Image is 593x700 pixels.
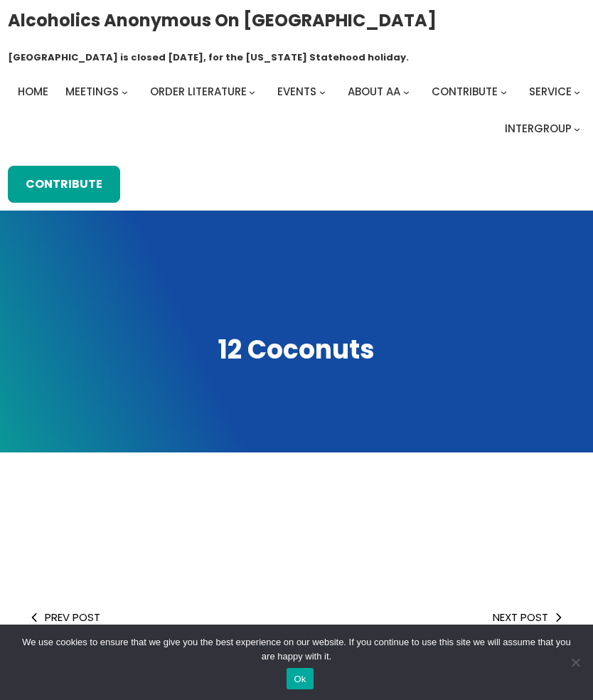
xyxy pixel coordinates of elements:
[249,89,255,95] button: Order Literature submenu
[319,89,326,95] button: Events submenu
[574,89,580,95] button: Service submenu
[568,655,582,669] span: No
[505,121,572,136] span: Intergroup
[287,668,313,689] button: Ok
[277,84,316,99] span: Events
[150,84,247,99] span: Order Literature
[529,82,572,102] a: Service
[574,126,580,132] button: Intergroup submenu
[348,82,400,102] a: About AA
[8,166,120,203] a: Contribute
[30,610,274,647] a: Prev Post A Spiritual Awakening
[432,82,498,102] a: Contribute
[21,635,572,664] span: We use cookies to ensure that we give you the best experience on our website. If you continue to ...
[13,333,580,368] h1: 12 Coconuts
[8,5,437,36] a: Alcoholics Anonymous on [GEOGRAPHIC_DATA]
[8,82,586,139] nav: Intergroup
[501,89,507,95] button: Contribute submenu
[319,610,563,625] span: Next Post
[65,84,119,99] span: Meetings
[432,84,498,99] span: Contribute
[529,84,572,99] span: Service
[18,84,48,99] span: Home
[8,51,409,65] h1: [GEOGRAPHIC_DATA] is closed [DATE], for the [US_STATE] Statehood holiday.
[348,84,400,99] span: About AA
[403,89,410,95] button: About AA submenu
[505,119,572,139] a: Intergroup
[65,82,119,102] a: Meetings
[18,82,48,102] a: Home
[122,89,128,95] button: Meetings submenu
[277,82,316,102] a: Events
[30,610,274,625] span: Prev Post
[319,610,563,647] a: Next Post [US_STATE] Online Meetings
